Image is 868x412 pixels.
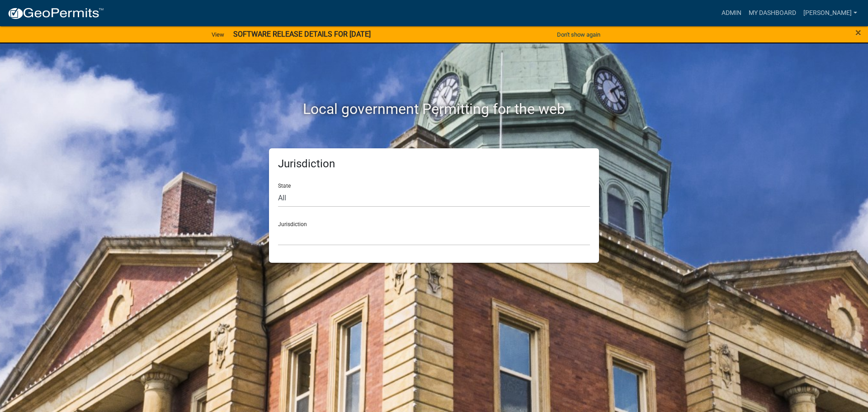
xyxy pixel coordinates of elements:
a: View [208,27,228,42]
strong: SOFTWARE RELEASE DETAILS FOR [DATE] [233,30,371,38]
span: × [855,26,861,39]
h2: Local government Permitting for the web [183,100,685,118]
button: Don't show again [553,27,604,42]
button: Close [855,27,861,38]
h5: Jurisdiction [278,157,590,170]
a: Admin [718,5,745,22]
a: My Dashboard [745,5,800,22]
a: [PERSON_NAME] [800,5,861,22]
